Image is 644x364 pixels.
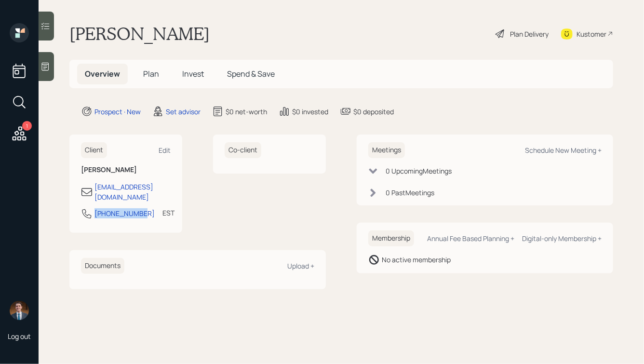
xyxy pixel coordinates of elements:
div: Schedule New Meeting + [525,146,602,155]
div: 1 [22,121,32,131]
div: Log out [8,332,31,341]
h6: Documents [81,258,124,274]
div: Kustomer [577,29,606,39]
div: $0 deposited [353,107,394,117]
h6: Client [81,142,107,158]
div: [EMAIL_ADDRESS][DOMAIN_NAME] [94,182,171,202]
h6: Membership [368,230,414,246]
div: EST [162,208,174,218]
span: Plan [143,68,159,79]
h6: [PERSON_NAME] [81,166,171,174]
div: $0 net-worth [226,107,267,117]
div: 0 Upcoming Meeting s [386,166,452,176]
span: Spend & Save [227,68,275,79]
div: Set advisor [166,107,201,117]
div: Plan Delivery [510,29,549,39]
span: Invest [182,68,204,79]
span: Overview [85,68,120,79]
h1: [PERSON_NAME] [69,23,210,44]
div: Annual Fee Based Planning + [427,234,514,243]
img: hunter_neumayer.jpg [10,301,29,320]
div: [PHONE_NUMBER] [94,208,155,218]
div: Prospect · New [94,107,141,117]
h6: Meetings [368,142,405,158]
div: Edit [159,146,171,155]
div: No active membership [382,255,451,265]
h6: Co-client [225,142,261,158]
div: 0 Past Meeting s [386,188,434,198]
div: Upload + [287,261,314,270]
div: Digital-only Membership + [522,234,602,243]
div: $0 invested [292,107,328,117]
